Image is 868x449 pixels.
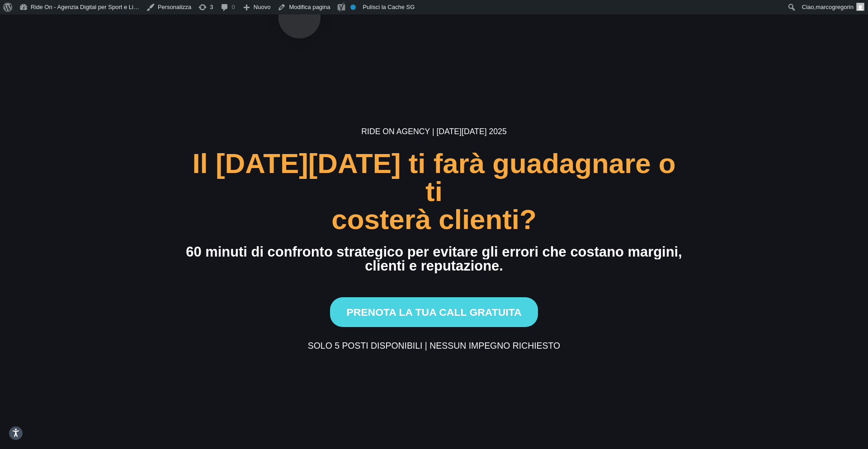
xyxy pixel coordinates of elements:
a: Prenota la tua call gratuita [330,306,538,318]
h6: Ride On Agency | [DATE][DATE] 2025 [185,126,683,137]
div: Il [DATE][DATE] ti farà guadagnare o ti [185,150,683,206]
div: costerà clienti? [185,206,683,234]
span: marcogregorin [816,4,854,10]
div: 60 minuti di confronto strategico per evitare gli errori che costano margini, [185,245,683,259]
div: Noindex [350,5,356,10]
div: clienti e reputazione. [185,259,683,273]
button: Prenota la tua call gratuita [330,297,538,327]
div: Solo 5 posti disponibili | Nessun impegno richiesto [185,339,683,352]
